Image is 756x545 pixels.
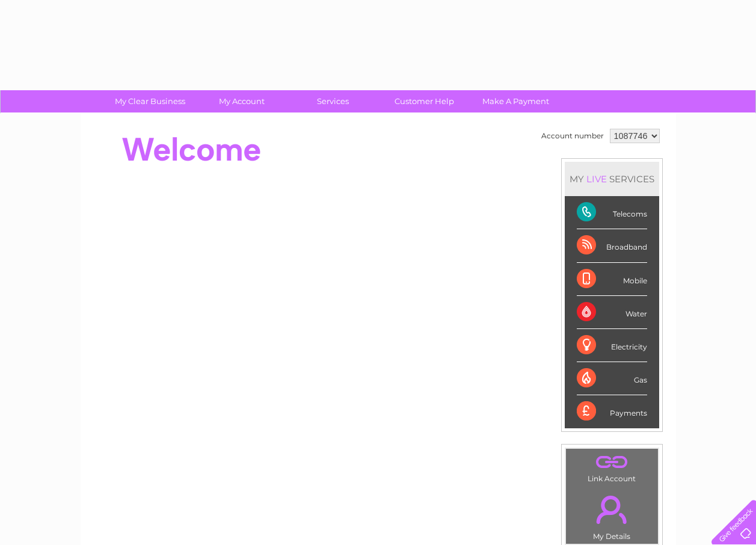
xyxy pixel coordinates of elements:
[192,90,291,112] a: My Account
[375,90,474,112] a: Customer Help
[569,452,655,473] a: .
[577,296,647,329] div: Water
[565,162,659,196] div: MY SERVICES
[584,173,609,185] div: LIVE
[577,395,647,428] div: Payments
[565,448,659,486] td: Link Account
[466,90,565,112] a: Make A Payment
[577,362,647,395] div: Gas
[577,263,647,296] div: Mobile
[565,485,659,544] td: My Details
[577,329,647,362] div: Electricity
[577,196,647,229] div: Telecoms
[100,90,200,112] a: My Clear Business
[569,488,655,531] a: .
[283,90,383,112] a: Services
[538,126,607,146] td: Account number
[577,229,647,262] div: Broadband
